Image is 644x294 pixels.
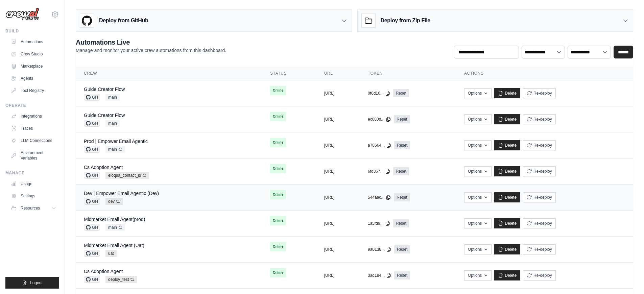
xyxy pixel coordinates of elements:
a: Cs Adoption Agent [84,165,123,170]
a: Midmarket Email Agent(prod) [84,217,145,222]
button: Options [464,192,492,202]
h3: Deploy from Zip File [381,17,430,25]
a: Delete [494,244,520,254]
a: Agents [8,73,59,84]
button: Logout [5,277,59,289]
a: Delete [494,218,520,228]
button: 3ad184... [368,273,391,278]
button: Re-deploy [523,270,556,280]
a: LLM Connections [8,135,59,146]
span: GH [84,198,100,205]
h3: Deploy from GitHub [99,17,148,25]
button: Re-deploy [523,218,556,228]
img: Logo [5,8,39,21]
a: Reset [394,115,410,123]
a: Integrations [8,111,59,122]
span: GH [84,250,100,257]
span: deploy_test [105,276,137,283]
span: Online [270,138,286,147]
span: Online [270,242,286,251]
button: Re-deploy [523,166,556,176]
a: Prod | Empower Email Agentic [84,139,148,144]
span: Online [270,216,286,225]
button: Options [464,244,492,254]
th: Actions [456,67,633,80]
span: Online [270,164,286,173]
a: Delete [494,88,520,98]
button: Options [464,88,492,98]
a: Delete [494,166,520,176]
th: URL [316,67,360,80]
a: Traces [8,123,59,134]
span: main [105,146,125,153]
span: main [105,120,120,127]
a: Crew Studio [8,49,59,59]
a: Delete [494,140,520,150]
a: Cs Adoption Agent [84,269,123,274]
a: Reset [393,219,409,227]
button: Re-deploy [523,140,556,150]
span: Online [270,86,286,95]
span: Online [270,190,286,199]
a: Midmarket Email Agent (Uat) [84,243,144,248]
button: Re-deploy [523,192,556,202]
a: Tool Registry [8,85,59,96]
a: Usage [8,178,59,189]
th: Crew [76,67,262,80]
a: Settings [8,191,59,201]
a: Delete [494,192,520,202]
span: Logout [30,280,43,286]
p: Manage and monitor your active crew automations from this dashboard. [76,47,226,54]
a: Marketplace [8,61,59,72]
a: Delete [494,114,520,124]
th: Token [360,67,456,80]
a: Reset [394,141,410,149]
span: Online [270,112,286,121]
span: Online [270,268,286,277]
iframe: Chat Widget [610,262,644,294]
th: Status [262,67,316,80]
span: GH [84,276,100,283]
button: 9a0138... [368,247,391,252]
button: Re-deploy [523,114,556,124]
button: 544aac... [368,195,391,200]
a: Environment Variables [8,147,59,164]
button: Options [464,166,492,176]
span: GH [84,172,100,179]
span: GH [84,146,100,153]
button: Options [464,114,492,124]
button: 6fd367... [368,169,390,174]
span: GH [84,224,100,231]
a: Reset [393,89,409,97]
a: Reset [394,193,410,201]
span: eloqua_contact_id [105,172,149,179]
button: Options [464,218,492,228]
button: Re-deploy [523,244,556,254]
button: 1a5fd9... [368,221,390,226]
a: Guide Creator Flow [84,113,125,118]
button: Re-deploy [523,88,556,98]
div: Build [5,28,59,34]
span: main [105,94,120,101]
a: Reset [394,245,410,253]
span: main [105,224,125,231]
button: Resources [8,203,59,214]
span: Resources [21,205,40,211]
img: GitHub Logo [80,14,94,27]
a: Delete [494,270,520,280]
span: GH [84,94,100,101]
div: Operate [5,103,59,108]
a: Guide Creator Flow [84,87,125,92]
h2: Automations Live [76,38,226,47]
button: ec080d... [368,117,391,122]
a: Reset [394,271,410,279]
span: uat [105,250,117,257]
span: dev [105,198,123,205]
a: Dev | Empower Email Agentic (Dev) [84,191,159,196]
a: Reset [393,167,409,175]
span: GH [84,120,100,127]
button: Options [464,140,492,150]
a: Automations [8,36,59,47]
button: a78664... [368,143,391,148]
